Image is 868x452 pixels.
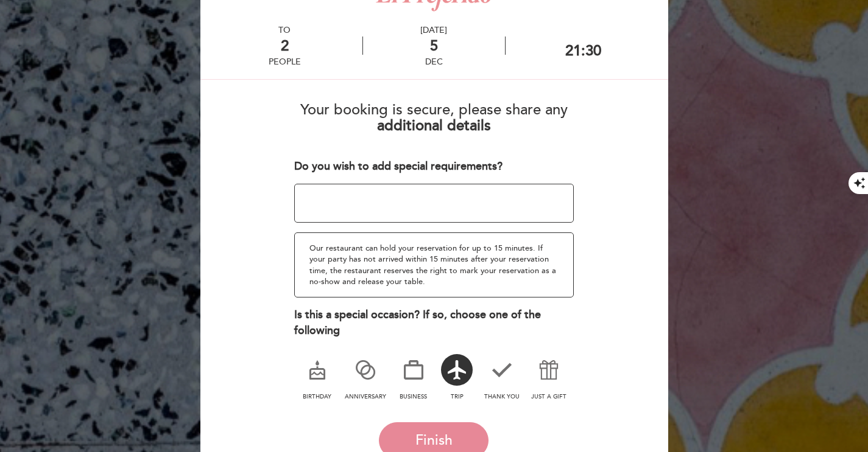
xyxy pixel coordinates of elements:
[484,393,520,400] span: thank you
[269,25,301,35] div: TO
[294,159,574,175] div: Do you wish to add special requirements?
[451,393,464,400] span: trip
[269,57,301,67] div: people
[303,393,331,400] span: birthday
[377,117,491,134] b: additional details
[363,57,505,67] div: Dec
[345,393,386,400] span: anniversary
[565,42,601,60] div: 21:30
[363,25,505,35] div: [DATE]
[400,393,427,400] span: business
[300,101,568,119] span: Your booking is secure, please share any
[363,37,505,55] div: 5
[531,393,566,400] span: just a gift
[294,232,574,297] div: Our restaurant can hold your reservation for up to 15 minutes. If your party has not arrived with...
[415,432,453,449] span: Finish
[269,37,301,55] div: 2
[294,307,574,338] div: Is this a special occasion? If so, choose one of the following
